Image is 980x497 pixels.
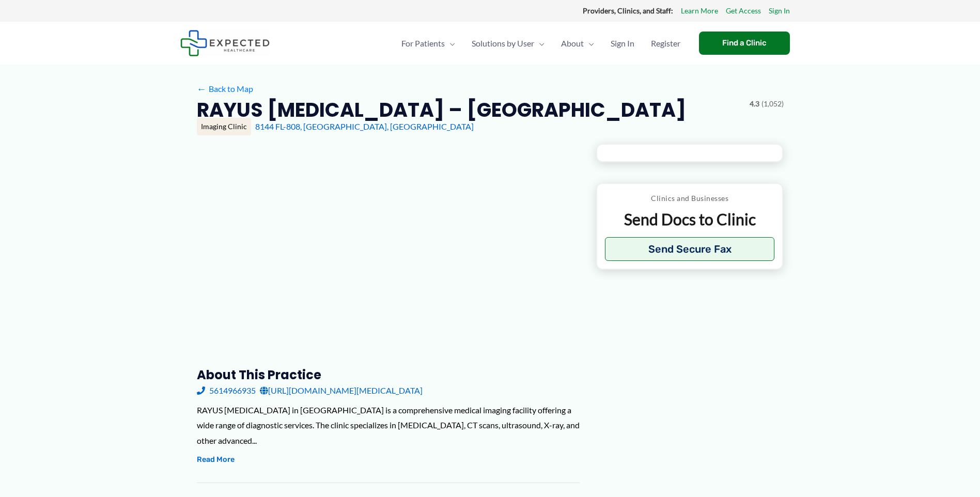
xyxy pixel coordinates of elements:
span: For Patients [401,25,445,61]
a: AboutMenu Toggle [553,25,602,61]
div: RAYUS [MEDICAL_DATA] in [GEOGRAPHIC_DATA] is a comprehensive medical imaging facility offering a ... [197,402,580,448]
span: 4.3 [750,97,759,111]
span: Solutions by User [472,25,534,61]
button: Read More [197,454,235,466]
button: Send Secure Fax [605,237,775,261]
span: (1,052) [761,97,784,111]
a: 8144 FL-808, [GEOGRAPHIC_DATA], [GEOGRAPHIC_DATA] [255,121,474,131]
a: Get Access [726,4,761,18]
a: Register [643,25,689,61]
a: ←Back to Map [197,81,253,97]
span: Register [651,25,680,61]
h2: RAYUS [MEDICAL_DATA] – [GEOGRAPHIC_DATA] [197,97,686,122]
span: ← [197,84,207,94]
a: For PatientsMenu Toggle [393,25,463,61]
span: Menu Toggle [534,25,545,61]
a: Learn More [681,4,718,18]
span: Sign In [611,25,634,61]
a: Sign In [769,4,790,18]
a: [URL][DOMAIN_NAME][MEDICAL_DATA] [260,383,423,398]
a: Sign In [602,25,643,61]
nav: Primary Site Navigation [393,25,689,61]
img: Expected Healthcare Logo - side, dark font, small [180,30,270,56]
strong: Providers, Clinics, and Staff: [583,6,673,15]
span: Menu Toggle [445,25,455,61]
div: Imaging Clinic [197,118,251,135]
a: 5614966935 [197,383,256,398]
h3: About this practice [197,367,580,383]
span: Menu Toggle [584,25,594,61]
p: Clinics and Businesses [605,192,775,205]
span: About [561,25,584,61]
p: Send Docs to Clinic [605,209,775,229]
a: Find a Clinic [699,32,790,55]
a: Solutions by UserMenu Toggle [463,25,553,61]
